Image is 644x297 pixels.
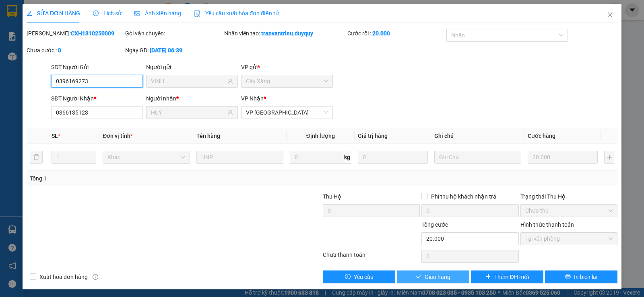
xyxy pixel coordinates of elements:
span: check [416,274,421,280]
span: Giao hàng [425,272,450,281]
span: Cước hàng [528,133,555,139]
span: Chưa thu [525,205,613,217]
div: Tổng: 1 [30,174,249,183]
b: 20.000 [372,30,390,37]
b: [DATE] 06:39 [150,47,182,53]
span: Định lượng [306,133,335,139]
span: SỬA ĐƠN HÀNG [27,10,80,16]
span: SL [52,133,58,139]
input: 0 [528,151,598,164]
span: Thêm ĐH mới [494,272,528,281]
button: printerIn biên lai [545,270,617,283]
span: exclamation-circle [345,274,351,280]
span: plus [485,274,491,280]
span: Ảnh kiện hàng [134,10,181,16]
div: HCM1310250146 [94,45,159,64]
input: VD: Bàn, Ghế [196,151,283,164]
div: Chưa cước : [27,46,124,55]
span: Phí thu hộ khách nhận trả [428,192,500,201]
span: user [227,110,233,115]
div: Chưa thanh toán [322,250,421,264]
span: clock-circle [93,10,99,16]
input: Tên người gửi [151,77,226,86]
span: picture [134,10,140,16]
span: VP Nhận [241,95,264,102]
input: 0 [358,151,428,164]
div: Trạng thái Thu Hộ [520,192,617,201]
span: Cây Xăng [246,75,328,87]
span: SL [93,28,104,39]
span: kg [343,151,351,164]
span: Xuất hóa đơn hàng [36,272,91,281]
div: Tên hàng: 1 TMOST ( : 1 ) [7,29,159,39]
button: exclamation-circleYêu cầu [323,270,395,283]
span: Yêu cầu xuất hóa đơn điện tử [194,10,279,16]
button: delete [30,151,43,164]
span: Giá trị hàng [358,133,388,139]
span: Tổng cước [421,221,448,228]
input: Ghi Chú [434,151,521,164]
div: 50.000 [93,4,160,24]
span: printer [565,274,571,280]
span: VP Sài Gòn [246,107,328,119]
img: icon [194,10,200,17]
span: In biên lai [574,272,597,281]
span: edit [27,10,32,16]
div: Người nhận [146,94,238,103]
b: tranvantrieu.duyquy [261,30,313,37]
span: user [227,78,233,84]
span: Khác [107,151,185,163]
div: VP gửi [241,63,333,72]
input: Tên người nhận [151,108,226,117]
span: close [607,12,613,18]
button: checkGiao hàng [397,270,469,283]
div: SĐT Người Gửi [51,63,143,72]
button: plus [604,151,614,164]
div: Gói vận chuyển: [125,29,222,38]
th: Ghi chú [431,128,524,144]
div: Người gửi [146,63,238,72]
div: Ngày GD: [125,46,222,55]
label: Hình thức thanh toán [520,221,574,228]
button: plusThêm ĐH mới [471,270,543,283]
span: Tại văn phòng [525,233,613,245]
span: Lịch sử [93,10,122,16]
div: Cước rồi : [347,29,444,38]
span: Yêu cầu [354,272,374,281]
button: Close [599,4,621,27]
b: CXH1310250009 [71,30,114,37]
div: SĐT Người Nhận [51,94,143,103]
span: Đơn vị tính [103,133,133,139]
b: 0 [58,47,61,53]
span: info-circle [93,274,98,280]
span: Tên hàng [196,133,220,139]
div: [PERSON_NAME]: [27,29,124,38]
span: Thu Hộ [323,193,341,200]
div: Nhân viên tạo: [224,29,346,38]
span: Chưa cước : [93,4,111,23]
